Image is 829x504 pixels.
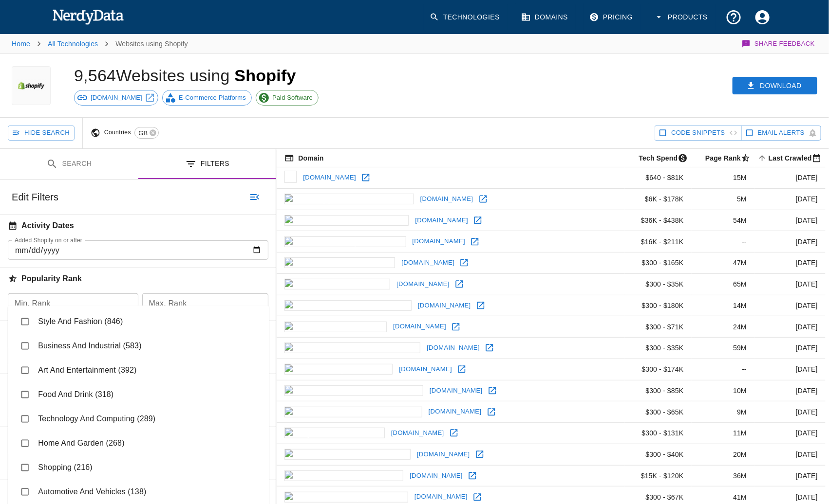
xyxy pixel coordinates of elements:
[8,407,269,431] li: Technology And Computing (289)
[403,170,461,185] a: [DOMAIN_NAME]
[625,380,692,401] td: $300 - $85K
[692,316,755,338] td: 24M
[414,447,472,462] a: [DOMAIN_NAME]
[671,127,725,139] span: Show Code Snippets
[754,359,826,380] td: [DATE]
[284,342,420,353] img: brandzeronaturals.co.uk icon
[418,192,476,207] a: [DOMAIN_NAME]
[284,470,403,481] img: breastdressed.co.uk icon
[625,316,692,338] td: $300 - $71K
[625,167,692,189] td: $640 - $81K
[754,338,826,359] td: [DATE]
[74,66,296,85] h1: 9,564 Websites using
[625,423,692,444] td: $300 - $131K
[515,3,576,32] a: Domains
[16,66,46,105] img: Shopify logo
[284,300,412,311] img: brandtsjewellery.co.uk icon
[754,465,826,486] td: [DATE]
[454,362,469,377] a: Open mymentality.co.uk in new window
[625,273,692,295] td: $300 - $35K
[8,455,269,480] li: Shopping (216)
[758,127,805,139] span: Get email alerts with newly found website results. Click to enable.
[754,252,826,274] td: [DATE]
[692,359,755,380] td: --
[648,3,716,32] button: Products
[754,401,826,423] td: [DATE]
[284,322,387,332] img: brandwear.co.nz icon
[625,295,692,316] td: $300 - $180K
[284,407,422,417] img: brassicarestaurant.co.uk icon
[655,126,741,141] button: Show Code Snippets
[452,277,467,291] a: Open brandstand.co.uk in new window
[740,34,817,54] button: Share Feedback
[484,405,499,419] a: Open brassicarestaurant.co.uk in new window
[626,152,692,164] span: The estimated minimum and maximum annual tech spend each webpage has, based on the free, freemium...
[447,426,461,440] a: Open braybrook.co.uk in new window
[8,309,269,334] li: Style And Fashion (846)
[234,66,296,85] span: Shopify
[473,298,488,313] a: Open brandtsjewellery.co.uk in new window
[284,279,390,289] img: brandstand.co.uk icon
[394,277,452,292] a: [DOMAIN_NAME]
[12,34,188,54] nav: breadcrumb
[468,234,482,249] a: Open brandedbeauty.co.uk in new window
[693,152,754,164] span: A page popularity ranking based on a domain's backlinks. Smaller numbers signal more popular doma...
[754,188,826,210] td: [DATE]
[162,90,252,106] a: E-Commerce Platforms
[407,468,465,484] a: [DOMAIN_NAME]
[8,358,269,382] li: Art And Entertainment (392)
[457,255,471,270] a: Open brandsdirect.co.uk in new window
[135,128,151,138] span: GB
[115,39,188,49] p: Websites using Shopify
[104,128,134,138] span: Countries
[754,167,826,189] td: [DATE]
[284,449,411,460] img: brayvalleywines.co.uk icon
[410,234,468,249] a: [DOMAIN_NAME]
[284,172,399,183] img: bramblesigns.co.uk icon
[427,383,485,398] a: [DOMAIN_NAME]
[780,435,817,472] iframe: Drift Widget Chat Controller
[284,428,385,438] img: braybrook.co.uk icon
[426,404,484,419] a: [DOMAIN_NAME]
[85,93,148,103] span: [DOMAIN_NAME]
[413,213,471,228] a: [DOMAIN_NAME]
[267,93,318,103] span: Paid Software
[8,431,269,455] li: Home And Garden (268)
[8,480,269,504] li: Automotive And Vehicles (138)
[12,40,30,48] a: Home
[284,257,395,268] img: brandsdirect.co.uk icon
[399,255,457,270] a: [DOMAIN_NAME]
[741,126,821,141] button: Get email alerts with newly found website results. Click to enable.
[415,298,473,313] a: [DOMAIN_NAME]
[692,444,755,465] td: 20M
[485,383,500,398] a: Open brassicamercantile.co.uk in new window
[754,210,826,231] td: [DATE]
[625,210,692,231] td: $36K - $438K
[284,364,393,375] img: mymentality.co.uk icon
[625,444,692,465] td: $300 - $40K
[692,273,755,295] td: 65M
[754,295,826,316] td: [DATE]
[472,447,487,462] a: Open brayvalleywines.co.uk in new window
[12,189,58,205] h6: Edit Filters
[625,465,692,486] td: $15K - $120K
[482,341,497,355] a: Open brandzeronaturals.co.uk in new window
[625,359,692,380] td: $300 - $174K
[284,385,423,396] img: brassicamercantile.co.uk icon
[449,320,463,334] a: Open brandwear.co.nz in new window
[692,338,755,359] td: 59M
[391,319,449,334] a: [DOMAIN_NAME]
[52,7,124,26] img: NerdyData.com
[754,423,826,444] td: [DATE]
[476,192,490,206] a: Open bramleyproducts.co.uk in new window
[48,40,98,48] a: All Technologies
[471,213,485,228] a: Open bramptonchase.co.uk in new window
[748,3,777,32] button: Account Settings
[284,236,406,247] img: brandedbeauty.co.uk icon
[692,252,755,274] td: 47M
[284,215,409,226] img: bramptonchase.co.uk icon
[396,362,454,377] a: [DOMAIN_NAME]
[625,401,692,423] td: $300 - $65K
[692,231,755,252] td: --
[692,295,755,316] td: 14M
